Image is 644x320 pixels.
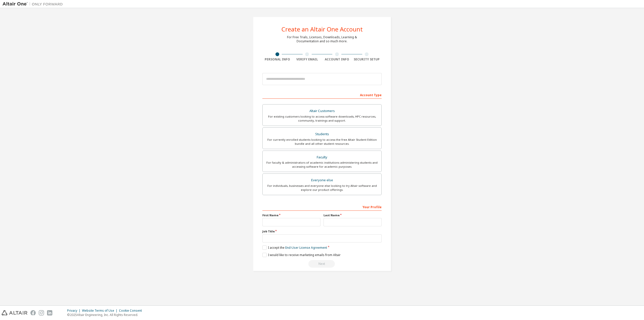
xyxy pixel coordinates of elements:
[262,203,382,211] div: Your Profile
[287,35,357,43] div: For Free Trials, Licenses, Downloads, Learning & Documentation and so much more.
[39,310,44,315] img: instagram.svg
[262,260,382,268] div: Read and acccept EULA to continue
[266,154,378,161] div: Faculty
[30,310,36,315] img: facebook.svg
[281,26,363,32] div: Create an Altair One Account
[324,213,382,217] label: Last Name
[262,213,320,217] label: First Name
[262,253,341,257] label: I would like to receive marketing emails from Altair
[322,57,352,61] div: Account Info
[266,138,378,146] div: For currently enrolled students looking to access the free Altair Student Edition bundle and all ...
[262,245,327,250] label: I accept the
[266,184,378,192] div: For individuals, businesses and everyone else looking to try Altair software and explore our prod...
[47,310,52,315] img: linkedin.svg
[67,309,82,313] div: Privacy
[266,108,378,115] div: Altair Customers
[82,309,119,313] div: Website Terms of Use
[266,161,378,169] div: For faculty & administrators of academic institutions administering students and accessing softwa...
[266,177,378,184] div: Everyone else
[119,309,145,313] div: Cookie Consent
[2,310,27,315] img: altair_logo.svg
[67,313,145,317] p: © 2025 Altair Engineering, Inc. All Rights Reserved.
[262,57,292,61] div: Personal Info
[285,245,327,250] a: End-User License Agreement
[266,115,378,123] div: For existing customers looking to access software downloads, HPC resources, community, trainings ...
[3,2,65,7] img: Altair One
[292,57,322,61] div: Verify Email
[352,57,382,61] div: Security Setup
[262,229,382,233] label: Job Title
[262,91,382,99] div: Account Type
[266,131,378,138] div: Students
